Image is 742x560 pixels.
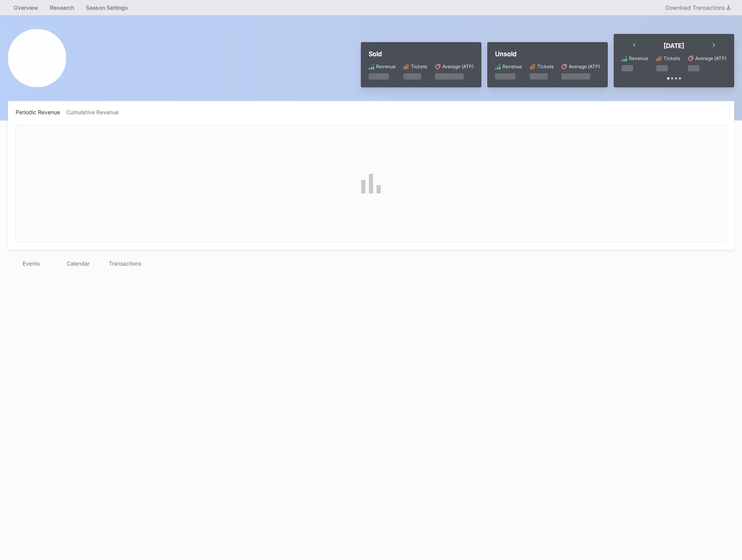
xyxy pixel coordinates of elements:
div: Cumulative Revenue [66,109,125,115]
div: Average (ATP) [442,64,474,69]
div: [DATE] [664,42,684,50]
div: Calendar [55,258,101,269]
a: Research [44,2,80,13]
div: Average (ATP) [569,64,600,69]
div: Average (ATP) [695,55,726,61]
button: Download Transactions [662,2,734,13]
a: Season Settings [80,2,134,13]
div: Tickets [537,64,554,69]
div: Events [8,258,55,269]
div: Download Transactions [666,4,730,11]
div: Transactions [101,258,148,269]
div: Unsold [495,50,600,58]
div: Tickets [411,64,427,69]
div: Periodic Revenue [16,109,66,115]
div: Sold [369,50,474,58]
div: Revenue [376,64,396,69]
div: Tickets [664,55,680,61]
div: Revenue [502,64,522,69]
div: Revenue [629,55,648,61]
a: Overview [8,2,44,13]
